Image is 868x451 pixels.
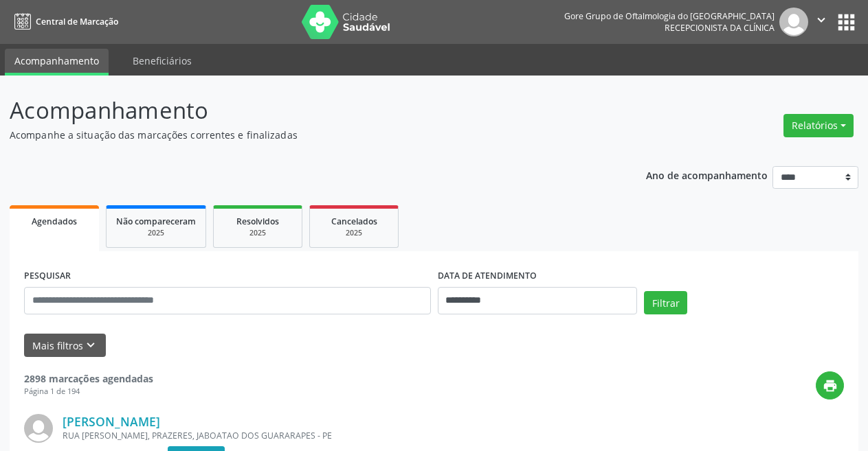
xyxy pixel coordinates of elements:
[36,16,118,27] span: Central de Marcação
[644,291,687,314] button: Filtrar
[63,430,638,441] div: RUA [PERSON_NAME], PRAZERES, JABOATAO DOS GUARARAPES - PE
[564,10,775,22] div: Gore Grupo de Oftalmologia do [GEOGRAPHIC_DATA]
[32,216,77,227] span: Agendados
[116,216,196,227] span: Não compareceram
[24,334,106,358] button: Mais filtroskeyboard_arrow_down
[5,49,109,76] a: Acompanhamento
[816,371,844,400] button: print
[783,114,854,137] button: Relatórios
[646,166,768,183] p: Ano de acompanhamento
[24,414,53,443] img: img
[823,378,838,393] i: print
[10,10,118,33] a: Central de Marcação
[320,228,388,238] div: 2025
[834,10,858,34] button: apps
[814,12,829,27] i: 
[331,216,377,227] span: Cancelados
[123,49,201,73] a: Beneficiários
[10,93,604,128] p: Acompanhamento
[236,216,279,227] span: Resolvidos
[665,22,775,34] span: Recepcionista da clínica
[438,266,537,287] label: DATA DE ATENDIMENTO
[116,228,196,238] div: 2025
[24,386,153,397] div: Página 1 de 194
[24,266,71,287] label: PESQUISAR
[223,228,292,238] div: 2025
[808,8,834,36] button: 
[779,8,808,36] img: img
[24,372,153,385] strong: 2898 marcações agendadas
[10,128,604,142] p: Acompanhe a situação das marcações correntes e finalizadas
[83,338,98,353] i: keyboard_arrow_down
[63,414,160,429] a: [PERSON_NAME]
